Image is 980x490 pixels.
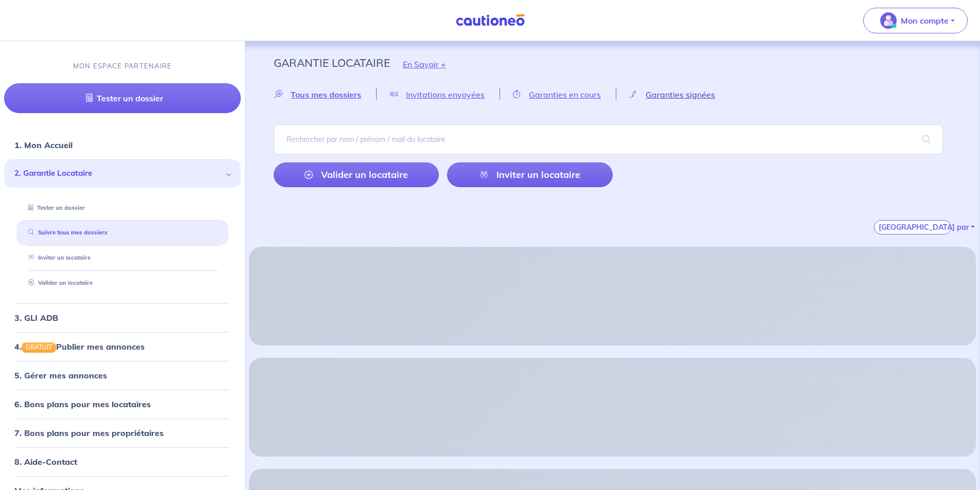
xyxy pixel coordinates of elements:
span: Garanties en cours [529,89,601,100]
span: Invitations envoyées [406,89,485,100]
a: Tester un dossier [4,83,241,113]
a: Garanties en cours [500,89,616,99]
button: En Savoir + [390,49,459,79]
a: 8. Aide-Contact [14,457,77,467]
a: 1. Mon Accueil [14,140,73,150]
a: 5. Gérer mes annonces [14,370,107,380]
div: 4.GRATUITPublier mes annonces [4,336,241,357]
a: Valider un locataire [274,162,439,187]
div: Valider un locataire [16,275,228,292]
div: 2. Garantie Locataire [4,159,241,188]
div: 3. GLI ADB [4,307,241,328]
div: Tester un dossier [16,199,228,216]
a: Suivre tous mes dossiers [24,229,108,237]
div: Inviter un locataire [16,250,228,267]
span: search [910,125,943,154]
a: Tous mes dossiers [274,89,376,99]
a: Invitations envoyées [377,89,500,99]
a: Inviter un locataire [447,162,612,187]
span: Garanties signées [646,89,715,100]
a: Tester un dossier [24,204,85,211]
div: 6. Bons plans pour mes locataires [4,394,241,414]
a: 7. Bons plans pour mes propriétaires [14,428,164,438]
button: illu_account_valid_menu.svgMon compte [863,8,968,33]
a: 4.GRATUITPublier mes annonces [14,341,145,352]
div: 5. Gérer mes annonces [4,365,241,386]
img: illu_account_valid_menu.svg [880,12,897,29]
img: Cautioneo [452,14,529,27]
p: Mon compte [901,14,949,27]
a: Inviter un locataire [24,255,91,262]
span: 2. Garantie Locataire [14,168,223,179]
input: Rechercher par nom / prénom / mail du locataire [274,124,943,154]
button: [GEOGRAPHIC_DATA] par [874,220,951,234]
a: 3. GLI ADB [14,313,58,323]
a: Garanties signées [616,89,730,99]
a: Valider un locataire [24,279,93,286]
div: 1. Mon Accueil [4,135,241,155]
p: Garantie Locataire [274,53,390,72]
p: MON ESPACE PARTENAIRE [73,61,172,71]
a: 6. Bons plans pour mes locataires [14,399,151,409]
span: Tous mes dossiers [291,89,361,100]
div: 8. Aide-Contact [4,451,241,472]
div: 7. Bons plans pour mes propriétaires [4,423,241,443]
div: Suivre tous mes dossiers [16,225,228,242]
